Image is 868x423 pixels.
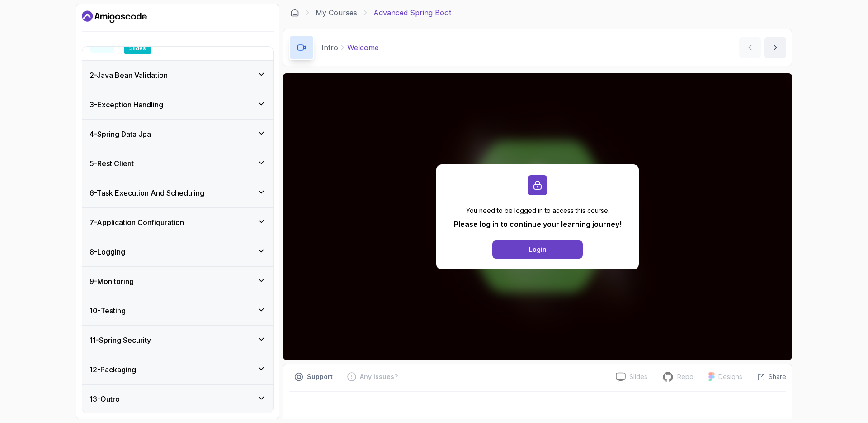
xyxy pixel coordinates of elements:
button: 13-Outro [82,385,273,413]
div: Login [529,245,547,254]
h3: 6 - Task Execution And Scheduling [90,187,204,198]
button: Share [750,372,786,381]
h3: 8 - Logging [90,246,125,257]
button: 10-Testing [82,296,273,325]
h3: 13 - Outro [90,394,120,404]
button: 12-Packaging [82,355,273,384]
button: 8-Logging [82,237,273,266]
h3: 12 - Packaging [90,364,136,375]
span: slides [129,45,146,52]
button: 2-Java Bean Validation [82,61,273,90]
button: 3-Exception Handling [82,90,273,119]
h3: 2 - Java Bean Validation [90,70,168,81]
button: 6-Task Execution And Scheduling [82,178,273,207]
button: 5-Rest Client [82,149,273,178]
p: Any issues? [360,372,398,381]
button: 7-Application Configuration [82,208,273,237]
button: 9-Monitoring [82,267,273,296]
p: Slides [629,372,647,381]
h3: 11 - Spring Security [90,335,151,346]
h3: 5 - Rest Client [90,158,134,169]
button: next content [764,37,786,58]
a: My Courses [316,7,357,18]
h3: 3 - Exception Handling [90,99,163,110]
p: Share [769,372,786,381]
p: Welcome [347,42,379,53]
a: Dashboard [82,10,147,24]
button: Login [492,240,583,259]
button: 4-Spring Data Jpa [82,120,273,149]
p: Repo [677,372,693,381]
button: Support button [289,370,338,384]
p: Support [307,372,333,381]
button: 11-Spring Security [82,326,273,355]
p: Please log in to continue your learning journey! [454,219,622,230]
h3: 7 - Application Configuration [90,217,184,228]
a: Dashboard [290,8,299,17]
h3: 4 - Spring Data Jpa [90,129,151,139]
p: Intro [321,42,338,53]
button: previous content [739,37,761,58]
h3: 9 - Monitoring [90,276,134,287]
h3: 10 - Testing [90,305,126,316]
p: Advanced Spring Boot [373,7,451,18]
p: Designs [718,372,742,381]
p: You need to be logged in to access this course. [454,206,622,215]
